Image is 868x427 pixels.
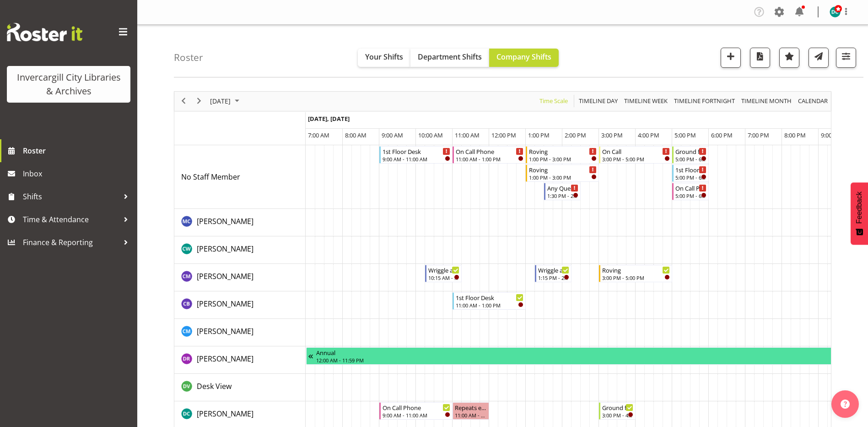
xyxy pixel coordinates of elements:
span: No Staff Member [181,172,240,182]
div: Chris Broad"s event - 1st Floor Desk Begin From Monday, August 18, 2025 at 11:00:00 AM GMT+12:00 ... [453,292,526,310]
span: Timeline Week [623,95,669,107]
a: [PERSON_NAME] [197,298,253,309]
div: Invercargill City Libraries & Archives [16,71,121,98]
span: Finance & Reporting [23,235,119,249]
div: 10:15 AM - 11:15 AM [428,274,459,281]
td: Cindy Mulrooney resource [174,319,306,346]
div: next period [191,92,207,111]
span: 9:00 AM [382,131,403,139]
span: 5:00 PM [674,131,696,139]
div: 5:00 PM - 6:00 PM [675,155,706,163]
div: 1st Floor Desk [383,147,450,156]
div: 1:30 PM - 2:30 PM [547,192,578,199]
span: 7:00 PM [748,131,769,139]
span: [PERSON_NAME] [197,216,253,226]
div: No Staff Member"s event - Any Questions Begin From Monday, August 18, 2025 at 1:30:00 PM GMT+12:0... [544,183,581,200]
div: No Staff Member"s event - Roving Begin From Monday, August 18, 2025 at 1:00:00 PM GMT+12:00 Ends ... [526,146,599,164]
div: 9:00 AM - 11:00 AM [383,411,450,419]
div: Ground floor Help Desk [675,147,706,156]
button: Month [797,95,830,107]
div: Roving [602,265,670,274]
span: Desk View [197,381,232,391]
div: Ground floor Help Desk [602,403,633,412]
div: previous period [176,92,191,111]
h4: Roster [174,52,203,63]
span: 10:00 AM [418,131,443,139]
div: Donald Cunningham"s event - On Call Phone Begin From Monday, August 18, 2025 at 9:00:00 AM GMT+12... [379,402,453,420]
div: 3:00 PM - 4:00 PM [602,411,633,419]
span: [PERSON_NAME] [197,271,253,281]
span: 1:00 PM [528,131,550,139]
div: Chamique Mamolo"s event - Wriggle and Rhyme Begin From Monday, August 18, 2025 at 1:15:00 PM GMT+... [535,265,571,282]
div: Any Questions [547,183,578,192]
div: No Staff Member"s event - 1st Floor Desk Begin From Monday, August 18, 2025 at 9:00:00 AM GMT+12:... [379,146,453,164]
div: On Call Phone [675,183,706,192]
span: 2:00 PM [565,131,586,139]
button: Send a list of all shifts for the selected filtered period to all rostered employees. [809,48,829,68]
a: [PERSON_NAME] [197,216,253,227]
td: Chris Broad resource [174,291,306,319]
span: Time & Attendance [23,213,119,226]
span: Department Shifts [418,52,482,62]
span: [PERSON_NAME] [197,299,253,309]
div: 1:15 PM - 2:15 PM [538,274,569,281]
div: 1st Floor Desk [675,165,706,174]
div: On Call Phone [383,403,450,412]
span: Time Scale [539,95,569,107]
span: 8:00 AM [345,131,367,139]
img: help-xxl-2.png [841,400,850,409]
button: Department Shifts [410,49,489,67]
div: Debra Robinson"s event - Annual Begin From Monday, August 18, 2025 at 12:00:00 AM GMT+12:00 Ends ... [306,347,855,365]
a: [PERSON_NAME] [197,271,253,282]
div: No Staff Member"s event - On Call Phone Begin From Monday, August 18, 2025 at 11:00:00 AM GMT+12:... [453,146,526,164]
div: 12:00 AM - 11:59 PM [316,356,837,364]
span: Company Shifts [496,52,551,62]
span: Inbox [23,167,133,181]
button: Add a new shift [721,48,741,68]
a: [PERSON_NAME] [197,353,253,364]
span: [PERSON_NAME] [197,244,253,254]
div: Roving [529,147,597,156]
span: Feedback [855,192,863,224]
div: Donald Cunningham"s event - Repeats every monday - Donald Cunningham Begin From Monday, August 18... [453,402,489,420]
div: 3:00 PM - 5:00 PM [602,274,670,281]
button: Company Shifts [489,49,559,67]
span: 6:00 PM [711,131,733,139]
button: Feedback - Show survey [851,182,868,245]
span: Roster [23,144,133,158]
span: Timeline Day [578,95,619,107]
span: Timeline Fortnight [673,95,736,107]
a: No Staff Member [181,171,240,182]
button: Previous [178,95,190,107]
span: 3:00 PM [601,131,623,139]
a: Desk View [197,381,232,392]
span: [DATE], [DATE] [308,115,350,123]
div: No Staff Member"s event - Ground floor Help Desk Begin From Monday, August 18, 2025 at 5:00:00 PM... [672,146,709,164]
button: Timeline Week [623,95,669,107]
span: 8:00 PM [784,131,806,139]
button: August 2025 [209,95,243,107]
div: 11:00 AM - 1:00 PM [456,301,523,309]
button: Fortnight [673,95,737,107]
button: Timeline Month [740,95,793,107]
button: Time Scale [538,95,570,107]
button: Download a PDF of the roster for the current day [750,48,770,68]
div: 5:00 PM - 6:00 PM [675,192,706,199]
span: 7:00 AM [308,131,329,139]
img: Rosterit website logo [7,23,82,41]
div: 11:00 AM - 12:00 PM [455,411,487,419]
span: 4:00 PM [638,131,659,139]
td: Aurora Catu resource [174,209,306,236]
div: Wriggle and Rhyme [538,265,569,274]
td: Desk View resource [174,374,306,401]
div: 1:00 PM - 3:00 PM [529,174,597,181]
div: 1st Floor Desk [456,293,523,302]
span: [PERSON_NAME] [197,326,253,336]
span: Timeline Month [740,95,793,107]
div: 9:00 AM - 11:00 AM [383,155,450,163]
span: 9:00 PM [821,131,842,139]
td: Chamique Mamolo resource [174,264,306,291]
span: Your Shifts [365,52,403,62]
div: August 18, 2025 [207,92,245,111]
button: Filter Shifts [836,48,856,68]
